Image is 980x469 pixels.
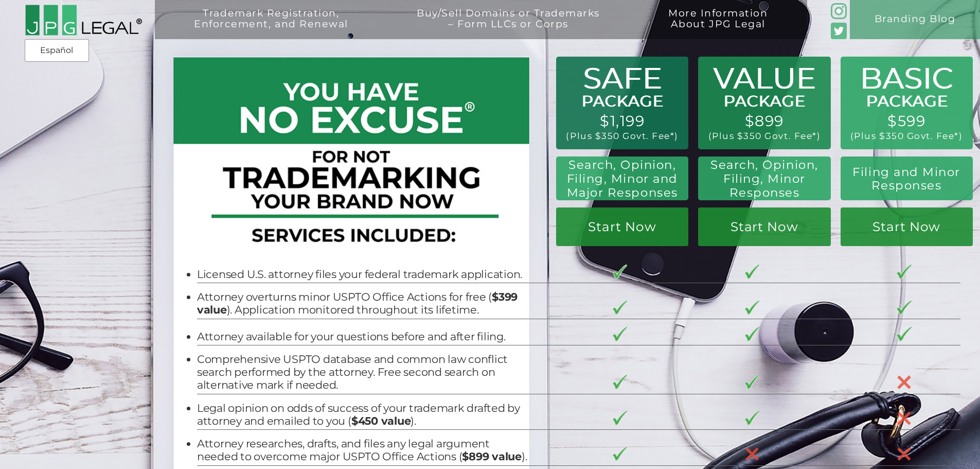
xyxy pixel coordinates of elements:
[197,290,518,316] b: $399 value
[197,402,527,428] li: Legal opinion on odds of success of your trademark drafted by attorney and emailed to you ( ).
[897,447,912,462] img: X-30-3.png
[165,8,378,47] a: Trademark Registration,Enforcement, and Renewal
[387,8,629,47] a: Buy/Sell Domains or Trademarks– Form LLCs or Corps
[28,41,86,60] a: Español
[897,327,912,341] img: checkmark-border-3.png
[613,327,628,341] img: checkmark-border-3.png
[745,265,760,279] img: checkmark-border-3.png
[831,3,847,20] img: glyph-logo_May2016-green3-90.png
[745,411,760,425] img: checkmark-border-3.png
[841,207,973,246] a: Start Now
[897,411,912,426] img: X-30-3.png
[556,207,688,246] a: Start Now
[197,438,527,463] li: Attorney researches, drafts, and files any legal argument needed to overcome major USPTO Office A...
[897,301,912,315] img: checkmark-border-3.png
[848,165,965,193] h2: Filing and Minor Responses
[706,158,823,199] h2: Search, Opinion, Filing, Minor Responses
[745,327,760,341] img: checkmark-border-3.png
[462,450,522,463] b: $899 value
[197,331,527,343] li: Attorney available for your questions before and after filing.
[897,375,912,390] img: X-30-3.png
[613,375,628,389] img: checkmark-border-3.png
[562,158,683,199] h2: Search, Opinion, Filing, Minor and Major Responses
[745,301,760,315] img: checkmark-border-3.png
[897,265,912,279] img: checkmark-border-3.png
[613,447,628,461] img: checkmark-border-3.png
[613,265,628,279] img: checkmark-border-3.png
[351,414,411,427] b: $450 value
[25,4,142,36] img: 2016-logo-black-letters-3-r.png
[197,353,527,391] li: Comprehensive USPTO database and common law conflict search performed by the attorney. Free secon...
[745,375,760,389] img: checkmark-border-3.png
[613,411,628,425] img: checkmark-border-3.png
[197,268,527,281] li: Licensed U.S. attorney files your federal trademark application.
[698,207,830,246] a: Start Now
[197,291,527,317] li: Attorney overturns minor USPTO Office Actions for free ( ). Application monitored throughout its ...
[613,301,628,315] img: checkmark-border-3.png
[639,8,797,47] a: More InformationAbout JPG Legal
[745,447,760,462] img: X-30-3.png
[831,23,847,39] img: Twitter_Social_Icon_Rounded_Square_Color-mid-green3-90.png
